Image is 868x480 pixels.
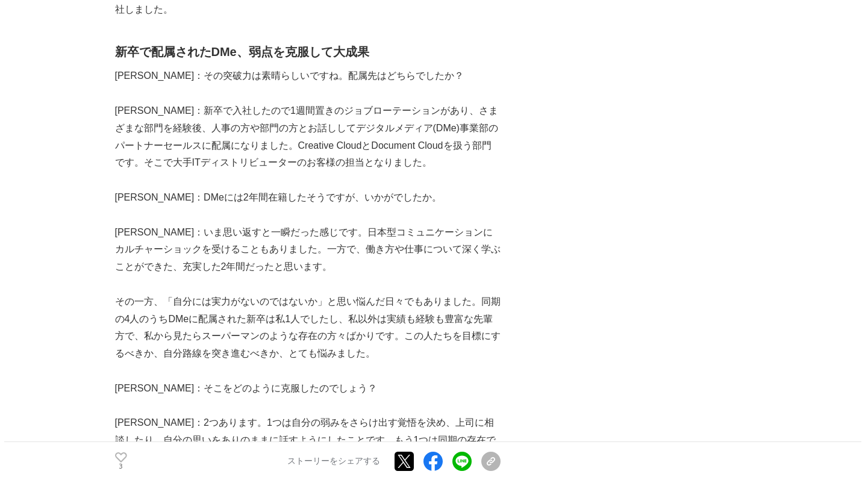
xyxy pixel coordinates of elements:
p: [PERSON_NAME]：そこをどのように克服したのでしょう？ [115,380,501,397]
p: [PERSON_NAME]：新卒で入社したので1週間置きのジョブローテーションがあり、さまざまな部門を経験後、人事の方や部門の方とお話ししてデジタルメディア(DMe)事業部のパートナーセールスに... [115,102,501,172]
p: その一方、「自分には実力がないのではないか」と思い悩んだ日々でもありました。同期の4人のうちDMeに配属された新卒は私1人でしたし、私以外は実績も経験も豊富な先輩方で、私から見たらスーパーマンの... [115,293,501,363]
p: [PERSON_NAME]：DMeには2年間在籍したそうですが、いかがでしたか。 [115,189,501,207]
h2: 新卒で配属されたDMe、弱点を克服して大成果 [115,42,501,61]
p: [PERSON_NAME]：その突破力は素晴らしいですね。配属先はどちらでしたか？ [115,67,501,85]
p: [PERSON_NAME]：いま思い返すと一瞬だった感じです。日本型コミュニケーションにカルチャーショックを受けることもありました。一方で、働き方や仕事について深く学ぶことができた、充実した2年... [115,224,501,276]
p: 3 [115,464,127,470]
p: ストーリーをシェアする [287,456,380,467]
